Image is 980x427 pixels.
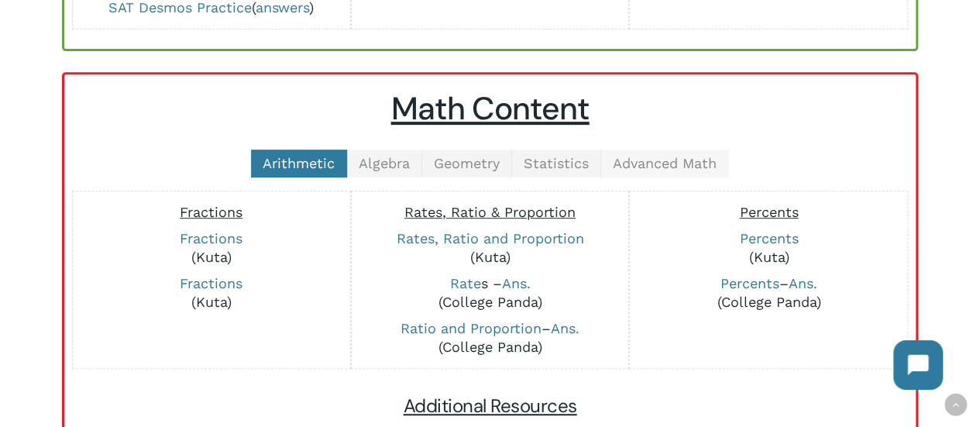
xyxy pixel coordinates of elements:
a: Rate [450,275,481,291]
p: (Kuta) [81,274,342,312]
a: Ans. [551,320,579,336]
span: Arithmetic [263,155,335,171]
p: (Kuta) [359,229,621,267]
a: Advanced Math [601,150,729,177]
iframe: Chatbot [878,325,958,405]
a: Ans. [789,275,817,291]
p: s – (College Panda) [359,274,621,312]
a: Arithmetic [251,150,347,177]
a: Geometry [422,150,512,177]
a: Percents [720,275,779,291]
a: Algebra [347,150,422,177]
a: Ans. [502,275,531,291]
span: Algebra [359,155,410,171]
p: – (College Panda) [638,274,899,312]
a: Rates, Ratio and Proportion [397,230,584,246]
span: Rates, Ratio & Proportion [404,204,576,220]
span: Percents [739,204,798,220]
a: Percents [739,230,798,246]
a: Ratio and Proportion [401,320,542,336]
a: Fractions [180,230,242,246]
span: Statistics [524,155,589,171]
u: Math Content [391,88,590,129]
p: (Kuta) [81,229,342,267]
span: Advanced Math [613,155,717,171]
a: Fractions [180,275,242,291]
span: Geometry [434,155,500,171]
a: Statistics [512,150,601,177]
span: Fractions [180,204,242,220]
p: (Kuta) [638,229,899,267]
span: Additional Resources [404,394,577,418]
p: – (College Panda) [359,319,621,356]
